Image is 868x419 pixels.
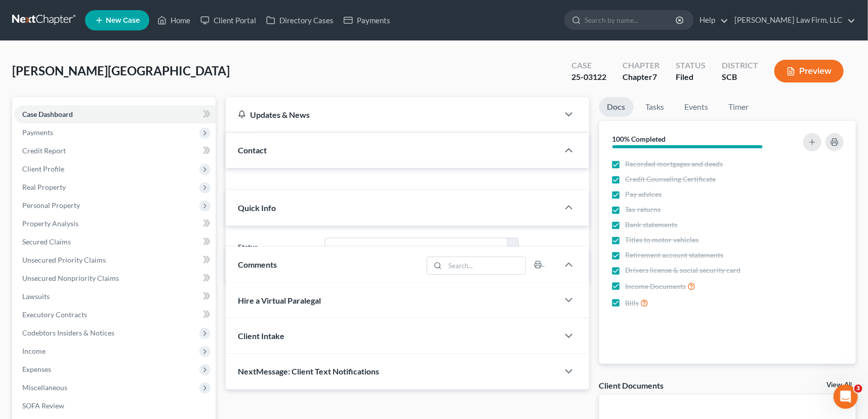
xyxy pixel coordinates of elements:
[22,110,73,118] span: Case Dashboard
[22,292,50,301] span: Lawsuits
[261,11,339,29] a: Directory Cases
[626,281,686,291] span: Income Documents
[834,385,858,409] iframe: Intercom live chat
[677,97,717,117] a: Events
[626,265,741,275] span: Drivers license & social security card
[152,11,195,29] a: Home
[22,274,119,282] span: Unsecured Nonpriority Claims
[14,215,216,233] a: Property Analysis
[571,71,606,83] div: 25-03122
[14,105,216,123] a: Case Dashboard
[729,11,855,29] a: [PERSON_NAME] Law Firm, LLC
[623,60,659,71] div: Chapter
[14,269,216,287] a: Unsecured Nonpriority Claims
[238,331,284,341] span: Client Intake
[571,60,606,71] div: Case
[626,189,662,199] span: Pay advices
[22,146,66,155] span: Credit Report
[599,97,634,117] a: Docs
[623,71,659,83] div: Chapter
[238,260,277,269] span: Comments
[22,128,53,137] span: Payments
[854,385,862,393] span: 3
[599,380,664,391] div: Client Documents
[774,60,844,82] button: Preview
[22,328,114,337] span: Codebtors Insiders & Notices
[22,365,51,373] span: Expenses
[22,347,46,355] span: Income
[626,298,639,308] span: Bills
[676,60,706,71] div: Status
[626,204,661,215] span: Tax returns
[652,72,657,81] span: 7
[626,235,699,245] span: Titles to motor vehicles
[238,145,267,155] span: Contact
[238,296,321,305] span: Hire a Virtual Paralegal
[238,109,547,120] div: Updates & News
[22,164,64,173] span: Client Profile
[694,11,728,29] a: Help
[676,71,706,83] div: Filed
[238,366,379,376] span: NextMessage: Client Text Notifications
[22,237,71,246] span: Secured Claims
[626,250,724,260] span: Retirement account statements
[22,219,78,228] span: Property Analysis
[14,306,216,324] a: Executory Contracts
[445,257,525,274] input: Search...
[14,233,216,251] a: Secured Claims
[14,251,216,269] a: Unsecured Priority Claims
[195,11,261,29] a: Client Portal
[626,159,723,169] span: Recorded mortgages and deeds
[22,201,80,209] span: Personal Property
[12,63,230,78] span: [PERSON_NAME][GEOGRAPHIC_DATA]
[233,238,320,258] label: Status
[22,401,64,410] span: SOFA Review
[22,310,87,319] span: Executory Contracts
[612,135,666,143] strong: 100% Completed
[14,142,216,160] a: Credit Report
[722,71,758,83] div: SCB
[22,256,106,264] span: Unsecured Priority Claims
[22,383,67,392] span: Miscellaneous
[14,397,216,415] a: SOFA Review
[721,97,757,117] a: Timer
[14,287,216,306] a: Lawsuits
[722,60,758,71] div: District
[339,11,395,29] a: Payments
[238,203,276,213] span: Quick Info
[106,17,140,24] span: New Case
[638,97,673,117] a: Tasks
[585,11,677,29] input: Search by name...
[826,382,852,389] a: View All
[22,183,66,191] span: Real Property
[626,220,678,230] span: Bank statements
[626,174,716,184] span: Credit Counseling Certificate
